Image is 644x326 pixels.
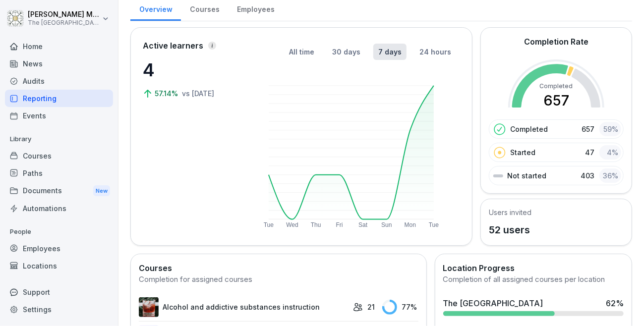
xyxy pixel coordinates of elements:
div: Documents [5,182,113,200]
a: Paths [5,164,113,182]
a: The [GEOGRAPHIC_DATA]62% [439,293,628,320]
button: All time [284,44,319,60]
text: Sun [381,222,392,229]
img: r9f294wq4cndzvq6mzt1bbrd.png [139,297,159,317]
div: The [GEOGRAPHIC_DATA] [443,297,543,309]
a: Audits [5,72,113,90]
div: 36 % [599,168,621,183]
text: Fri [336,222,343,229]
p: 57.14% [155,88,180,99]
a: News [5,55,113,72]
a: Locations [5,257,113,274]
button: 24 hours [414,44,456,60]
p: vs [DATE] [182,88,214,99]
p: 52 users [489,222,531,237]
text: Sat [358,222,368,229]
p: Library [5,131,113,147]
p: Completed [510,124,548,134]
div: Completion of all assigned courses per location [443,274,624,285]
a: Reporting [5,90,113,107]
div: 59 % [599,122,621,136]
p: Started [510,147,535,158]
a: Courses [5,147,113,164]
a: DocumentsNew [5,182,113,200]
text: Thu [311,222,321,229]
div: New [93,185,110,197]
div: 62 % [606,297,624,309]
a: Alcohol and addictive substances instruction [139,297,348,317]
p: Not started [507,170,546,181]
a: Settings [5,301,113,318]
p: 4 [143,56,242,83]
p: 403 [581,170,594,181]
a: Employees [5,240,113,257]
div: Support [5,283,113,301]
h2: Completion Rate [524,36,588,48]
text: Wed [286,222,298,229]
p: The [GEOGRAPHIC_DATA] [28,19,100,26]
p: 657 [582,124,594,134]
p: People [5,224,113,240]
text: Tue [264,222,274,229]
a: Events [5,107,113,124]
h2: Location Progress [443,262,624,274]
p: Active learners [143,40,203,52]
div: Completion for assigned courses [139,274,418,285]
text: Tue [429,222,439,229]
text: Mon [405,222,416,229]
div: 4 % [599,145,621,160]
p: [PERSON_NAME] Muzyka [28,10,100,19]
h2: Courses [139,262,418,274]
button: 7 days [373,44,407,60]
h5: Users invited [489,207,531,217]
p: 21 [368,302,375,312]
a: Automations [5,200,113,217]
p: 47 [585,147,594,158]
button: 30 days [327,44,365,60]
div: 77 % [382,300,418,315]
a: Home [5,38,113,55]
